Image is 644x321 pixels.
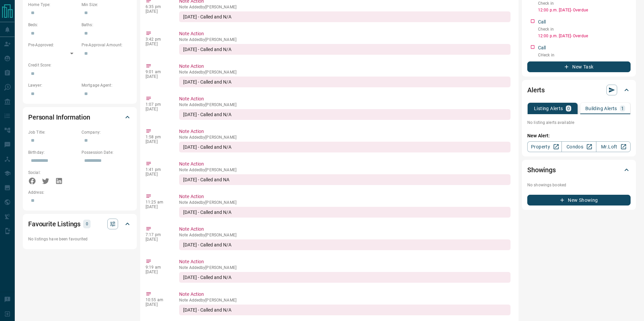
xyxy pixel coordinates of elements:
p: Address: [28,189,131,195]
p: Check in [538,0,631,6]
p: Pre-Approved: [28,42,78,48]
div: [DATE] - Called and N/A [179,142,511,152]
p: Note Added by [PERSON_NAME] [179,135,511,140]
p: 10:55 am [146,297,169,302]
p: [DATE] [146,270,169,274]
p: Note Added by [PERSON_NAME] [179,168,511,172]
p: Note Action [179,193,511,200]
div: [DATE] - Called and N/A [179,77,511,87]
p: Call [538,18,546,26]
p: Beds: [28,22,78,28]
p: Call [538,44,546,51]
p: Note Added by [PERSON_NAME] [179,265,511,270]
p: 1:58 pm [146,135,169,139]
p: Note Added by [PERSON_NAME] [179,233,511,237]
p: New Alert: [527,132,631,139]
p: Birthday: [28,149,78,155]
div: [DATE] - Called and N/A [179,11,511,22]
p: Job Title: [28,129,78,135]
p: [DATE] [146,74,169,79]
button: New Showing [527,195,631,205]
p: Lawyer: [28,82,78,88]
div: [DATE] - Called and NA [179,174,511,185]
div: [DATE] - Called and N/A [179,239,511,250]
p: Check in [538,26,631,32]
div: Showings [527,162,631,178]
p: [DATE] [146,302,169,307]
p: 1:07 pm [146,102,169,107]
p: 3:42 pm [146,37,169,42]
div: [DATE] - Called and N/A [179,109,511,120]
a: Mr.Loft [596,141,631,152]
h2: Favourite Listings [28,219,80,229]
p: [DATE] [146,139,169,144]
a: Property [527,141,562,152]
div: Alerts [527,82,631,98]
p: Note Added by [PERSON_NAME] [179,37,511,42]
p: Note Added by [PERSON_NAME] [179,5,511,9]
p: Note Added by [PERSON_NAME] [179,200,511,205]
p: [DATE] [146,204,169,209]
p: Pre-Approval Amount: [82,42,131,48]
h2: Personal Information [28,112,90,123]
p: Mortgage Agent: [82,82,131,88]
p: 6:35 pm [146,4,169,9]
p: Note Added by [PERSON_NAME] [179,102,511,107]
p: 12:00 p.m. [DATE] - Overdue [538,33,631,39]
div: [DATE] - Called and N/A [179,44,511,55]
p: Note Action [179,226,511,233]
p: Min Size: [82,2,131,8]
p: Note Action [179,63,511,70]
p: Note Action [179,30,511,37]
p: Note Action [179,291,511,298]
p: No listing alerts available [527,120,631,126]
p: CHeck in [538,52,631,58]
p: Social: [28,170,78,176]
p: Home Type: [28,2,78,8]
p: [DATE] [146,172,169,177]
p: [DATE] [146,9,169,14]
button: New Task [527,61,631,72]
p: [DATE] [146,237,169,242]
p: [DATE] [146,107,169,111]
p: 9:19 am [146,265,169,270]
p: Company: [82,129,131,135]
p: Credit Score: [28,62,131,68]
p: Note Action [179,128,511,135]
p: No listings have been favourited [28,236,131,242]
p: No showings booked [527,182,631,188]
p: 0 [85,220,89,228]
div: Favourite Listings0 [28,216,131,232]
p: 7:17 pm [146,232,169,237]
p: Note Added by [PERSON_NAME] [179,298,511,303]
div: [DATE] - Called and N/A [179,272,511,283]
p: Building Alerts [585,106,617,111]
a: Condos [561,141,596,152]
p: 12:00 p.m. [DATE] - Overdue [538,7,631,13]
p: Note Added by [PERSON_NAME] [179,70,511,75]
h2: Alerts [527,85,545,95]
p: Note Action [179,95,511,102]
p: 9:01 am [146,70,169,74]
h2: Showings [527,165,556,175]
div: [DATE] - Called and N/A [179,305,511,315]
div: Personal Information [28,109,131,125]
p: Note Action [179,160,511,168]
p: Note Action [179,258,511,265]
div: [DATE] - Called and N/A [179,207,511,218]
p: Listing Alerts [534,106,563,111]
p: Possession Date: [82,149,131,155]
p: 1:41 pm [146,167,169,172]
p: [DATE] [146,42,169,46]
p: 11:25 am [146,200,169,204]
p: 1 [621,106,624,111]
p: Baths: [82,22,131,28]
p: 0 [567,106,570,111]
